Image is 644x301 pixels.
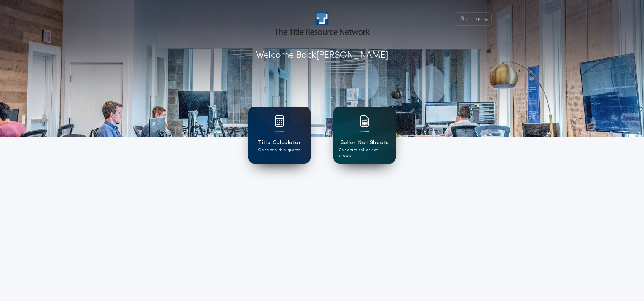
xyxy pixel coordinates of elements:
[275,115,284,127] img: card icon
[341,139,389,147] h1: Seller Net Sheets
[256,49,389,62] p: Welcome Back [PERSON_NAME]
[258,147,300,153] p: Generate title quotes
[333,107,396,164] a: card iconSeller Net SheetsGenerate seller net sheets
[360,115,369,127] img: card icon
[258,139,301,147] h1: Title Calculator
[339,147,391,159] p: Generate seller net sheets
[248,107,311,164] a: card iconTitle CalculatorGenerate title quotes
[274,12,370,35] img: account-logo
[456,12,492,26] button: Settings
